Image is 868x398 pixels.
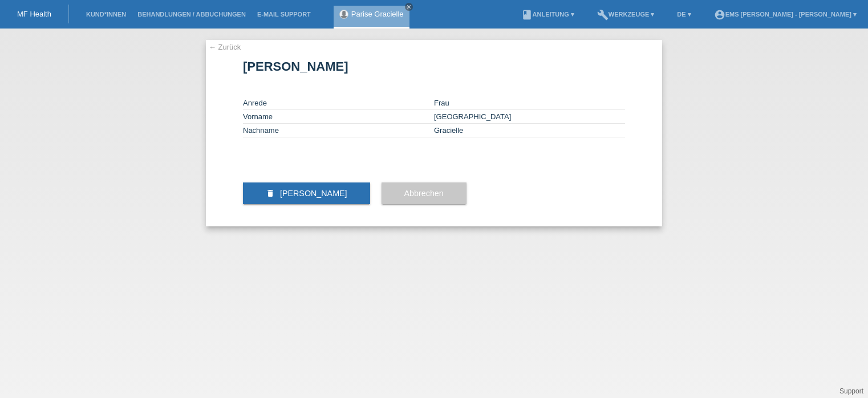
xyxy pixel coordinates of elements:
td: Nachname [243,124,434,137]
button: Abbrechen [382,182,467,204]
a: bookAnleitung ▾ [516,11,580,18]
a: Behandlungen / Abbuchungen [132,11,252,18]
a: buildWerkzeuge ▾ [591,11,660,18]
button: delete [PERSON_NAME] [243,182,370,204]
a: account_circleEMS [PERSON_NAME] - [PERSON_NAME] ▾ [708,11,862,18]
td: [GEOGRAPHIC_DATA] [434,110,625,124]
a: Kund*innen [80,11,132,18]
td: Anrede [243,96,434,110]
a: Parise Gracielle [351,10,404,18]
a: MF Health [17,10,51,18]
i: close [406,4,412,10]
span: [PERSON_NAME] [280,189,347,198]
a: close [405,3,413,11]
i: build [597,9,609,21]
td: Gracielle [434,124,625,137]
a: DE ▾ [671,11,696,18]
td: Frau [434,96,625,110]
span: Abbrechen [404,189,444,198]
i: book [521,9,533,21]
a: Support [839,387,863,395]
h1: [PERSON_NAME] [243,59,625,74]
td: Vorname [243,110,434,124]
a: E-Mail Support [252,11,317,18]
i: delete [266,189,275,198]
a: ← Zurück [209,43,241,51]
i: account_circle [714,9,725,21]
